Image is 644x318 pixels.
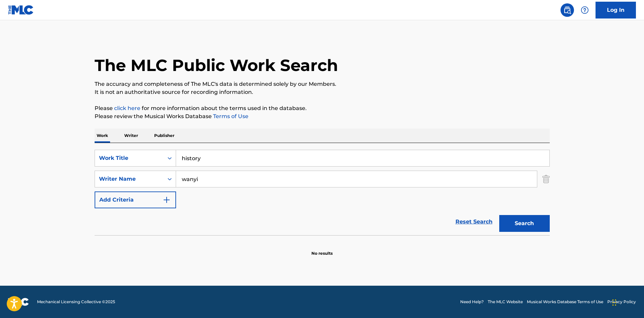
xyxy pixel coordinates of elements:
a: Log In [596,2,636,19]
img: Delete Criterion [542,171,550,187]
p: Please for more information about the terms used in the database. [95,104,550,112]
a: The MLC Website [488,299,523,305]
p: Publisher [152,129,176,143]
img: MLC Logo [8,5,34,15]
p: Work [95,129,110,143]
a: Terms of Use [212,113,248,119]
button: Search [499,215,550,232]
img: 9d2ae6d4665cec9f34b9.svg [163,196,171,204]
a: click here [114,105,140,111]
form: Search Form [95,150,550,235]
a: Need Help? [460,299,484,305]
div: Ziehen [612,292,616,313]
img: search [563,6,571,14]
a: Reset Search [452,214,496,229]
p: Please review the Musical Works Database [95,112,550,120]
div: Work Title [99,154,160,162]
a: Musical Works Database Terms of Use [527,299,603,305]
h1: The MLC Public Work Search [95,55,338,75]
iframe: Chat Widget [610,286,644,318]
p: No results [311,242,333,256]
p: The accuracy and completeness of The MLC's data is determined solely by our Members. [95,80,550,88]
div: Help [578,3,591,17]
div: Chat-Widget [610,286,644,318]
p: Writer [122,129,140,143]
img: logo [8,298,29,306]
div: Writer Name [99,175,160,183]
p: It is not an authoritative source for recording information. [95,88,550,96]
img: help [581,6,589,14]
a: Privacy Policy [607,299,636,305]
a: Public Search [561,3,574,17]
button: Add Criteria [95,191,176,208]
span: Mechanical Licensing Collective © 2025 [37,299,115,305]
